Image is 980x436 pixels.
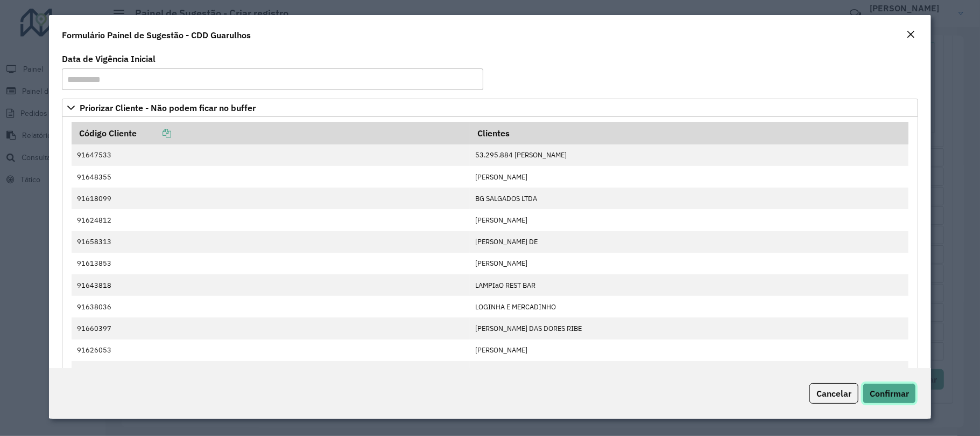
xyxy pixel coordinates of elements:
td: LOGINHA E MERCADINHO [470,296,908,317]
td: 91658313 [72,231,470,253]
td: 91626053 [72,340,470,361]
td: 91638036 [72,296,470,317]
td: 91660397 [72,317,470,339]
td: 91647533 [72,144,470,166]
td: LAMPIaO REST BAR [470,274,908,296]
button: Close [903,28,918,42]
td: BG SALGADOS LTDA [470,188,908,209]
td: 91624812 [72,209,470,231]
h4: Formulário Painel de Sugestão - CDD Guarulhos [62,29,251,41]
button: Cancelar [809,383,858,404]
td: 91613853 [72,253,470,274]
span: Priorizar Cliente - Não podem ficar no buffer [80,103,256,112]
td: [PERSON_NAME] DE [470,231,908,253]
td: [PERSON_NAME] [470,340,908,361]
span: Cancelar [816,388,851,399]
td: [PERSON_NAME] DAS DORES RIBE [470,317,908,339]
a: Copiar [137,128,171,139]
th: Código Cliente [72,122,470,144]
em: Fechar [906,30,915,39]
th: Clientes [470,122,908,144]
a: Priorizar Cliente - Não podem ficar no buffer [62,99,918,117]
td: 91648355 [72,166,470,188]
td: [PERSON_NAME] [470,253,908,274]
span: Confirmar [870,388,909,399]
td: 91643818 [72,274,470,296]
td: 91618099 [72,188,470,209]
label: Data de Vigência Inicial [62,52,156,65]
td: [PERSON_NAME] [470,166,908,188]
td: 91648568 [72,361,470,383]
td: [PERSON_NAME] [470,361,908,383]
td: [PERSON_NAME] [470,209,908,231]
button: Confirmar [863,383,916,404]
td: 53.295.884 [PERSON_NAME] [470,144,908,166]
